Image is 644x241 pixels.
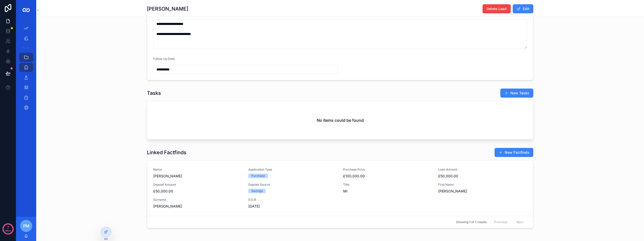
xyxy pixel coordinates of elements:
span: Deposit Source [248,183,337,187]
span: [DATE] [248,204,337,209]
span: Deposit Amount [153,183,242,187]
span: Mr [343,189,432,194]
span: £50,000.00 [438,174,527,179]
a: Name[PERSON_NAME]Application TypePurchasePurchase Price£100,000.00Loan Amount£50,000.00Deposit Am... [147,160,533,216]
span: Delete Lead [487,6,507,11]
button: Edit [513,4,533,13]
button: New Tasks [500,89,533,98]
span: Purchase Price [343,168,432,172]
button: Delete Lead [482,4,511,13]
span: Follow Up Date [153,57,175,61]
span: Loan Amount [438,168,527,172]
span: Name [153,168,242,172]
span: First Name [438,183,527,187]
span: Showing 1 of 1 results [456,220,487,224]
span: [PERSON_NAME] [153,174,242,179]
span: Surname [153,198,242,202]
span: Title [343,183,432,187]
img: App logo [22,6,30,14]
button: New Factfinds [495,148,533,157]
span: £50,000.00 [153,189,242,194]
p: days [5,227,11,234]
span: D.O.B [248,198,337,202]
h1: Linked Factfinds [147,149,186,156]
p: 7 [7,225,9,230]
span: £100,000.00 [343,174,432,179]
h1: Tasks [147,90,161,97]
div: scrollable content [16,20,36,119]
span: [PERSON_NAME] [153,204,242,209]
span: Application Type [248,168,337,172]
div: Savings [251,189,263,193]
h1: [PERSON_NAME] [147,5,188,12]
h2: No items could be found [317,117,364,123]
span: PM [23,223,29,229]
span: [PERSON_NAME] [438,189,527,194]
div: Purchase [251,174,265,178]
